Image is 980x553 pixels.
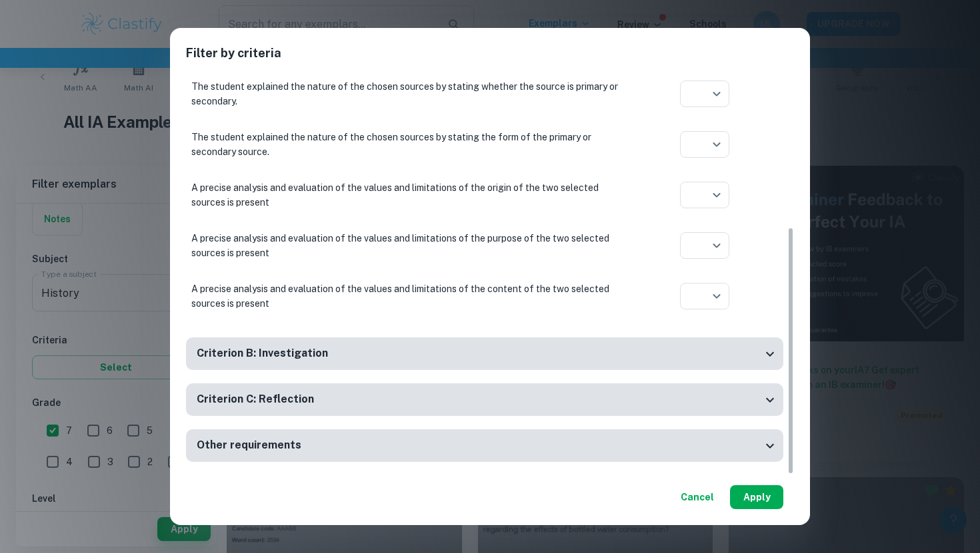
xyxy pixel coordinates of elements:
div: Criterion B: Investigation [186,337,783,370]
h6: Criterion C: Reflection [197,391,314,408]
p: The student explained the nature of the chosen sources by stating the form of the primary or seco... [191,130,631,159]
h6: Criterion B: Investigation [197,345,328,362]
h2: Filter by criteria [186,44,794,73]
div: Other requirements [186,429,783,462]
button: Cancel [675,485,719,509]
p: A precise analysis and evaluation of the values and limitations of the content of the two selecte... [191,281,631,311]
p: A precise analysis and evaluation of the values and limitations of the purpose of the two selecte... [191,231,631,260]
p: A precise analysis and evaluation of the values and limitations of the origin of the two selected... [191,180,631,210]
div: Criterion C: Reflection [186,383,783,416]
button: Apply [730,485,783,509]
h6: Other requirements [197,437,301,454]
p: The student explained the nature of the chosen sources by stating whether the source is primary o... [191,79,631,108]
